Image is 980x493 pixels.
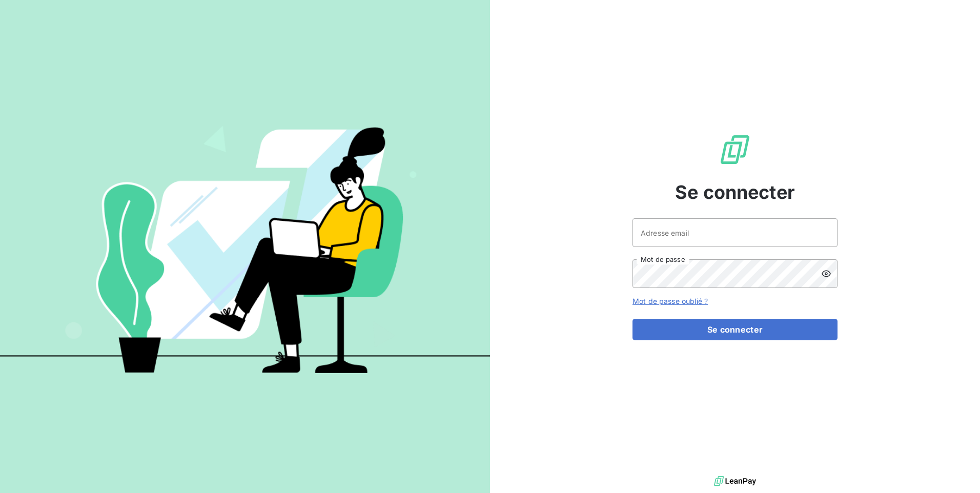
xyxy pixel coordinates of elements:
[714,474,756,489] img: logo
[632,218,838,247] input: placeholder
[675,178,795,206] span: Se connecter
[632,297,708,305] a: Mot de passe oublié ?
[719,133,751,166] img: Logo LeanPay
[632,319,838,340] button: Se connecter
